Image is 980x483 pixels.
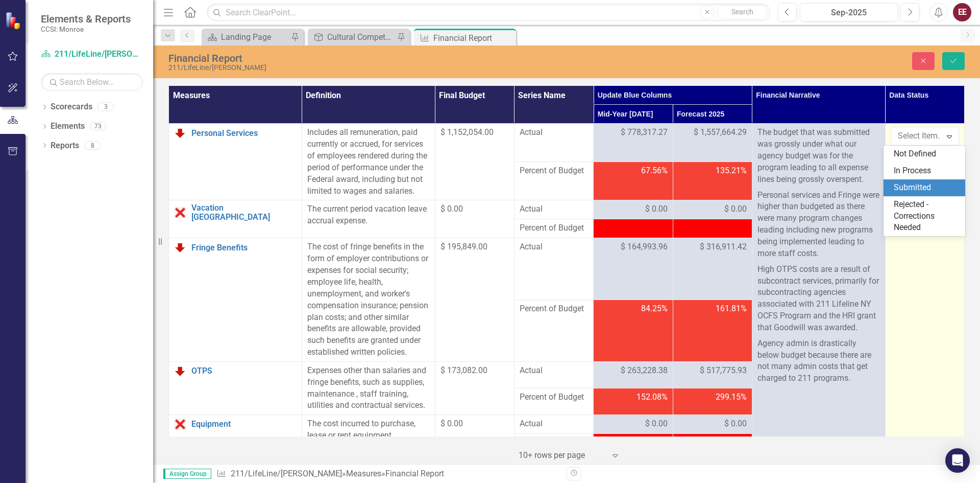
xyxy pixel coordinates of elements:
[41,49,143,60] a: 211/LifeLine/[PERSON_NAME]
[221,31,288,43] div: Landing Page
[621,241,668,253] span: $ 164,993.96
[191,420,297,429] a: Equipment
[51,121,85,132] a: Elements
[207,4,770,21] input: Search ClearPoint...
[731,8,753,16] span: Search
[204,31,288,43] a: Landing Page
[174,365,186,377] img: Below Plan
[645,418,668,430] span: $ 0.00
[174,241,186,254] img: Below Plan
[894,182,959,194] div: Submitted
[520,303,588,315] span: Percent of Budget
[84,141,101,150] div: 8
[385,469,444,478] div: Financial Report
[800,3,898,21] button: Sep-2025
[724,418,747,430] span: $ 0.00
[894,148,959,160] div: Not Defined
[694,127,747,139] span: $ 1,557,664.29
[5,11,23,29] img: ClearPoint Strategy
[168,64,615,72] div: 211/LifeLine/[PERSON_NAME]
[520,203,588,215] span: Actual
[174,418,186,430] img: Data Error
[953,3,971,21] button: EE
[716,303,747,315] span: 161.81%
[757,188,880,262] p: Personal services and Fringe were higher than budgeted as there were many program changes leading...
[174,127,186,139] img: Below Plan
[724,203,747,215] span: $ 0.00
[97,103,114,111] div: 3
[716,392,747,403] span: 299.15%
[440,204,463,214] span: $ 0.00
[440,419,463,428] span: $ 0.00
[700,241,747,253] span: $ 316,911.42
[51,101,92,113] a: Scorecards
[174,206,186,219] img: Data Error
[346,469,381,478] a: Measures
[191,366,297,376] a: OTPS
[716,165,747,177] span: 135.21%
[520,222,588,234] span: Percent of Budget
[717,5,768,19] button: Search
[520,165,588,177] span: Percent of Budget
[41,25,131,33] small: CCSI: Monroe
[231,469,342,478] a: 211/LifeLine/[PERSON_NAME]
[163,469,211,479] span: Assign Group
[216,468,559,480] div: » »
[641,165,668,177] span: 67.56%
[894,199,959,234] div: Rejected - Corrections Needed
[440,242,487,251] span: $ 195,849.00
[520,392,588,403] span: Percent of Budget
[41,73,143,91] input: Search Below...
[757,262,880,336] p: High OTPS costs are a result of subcontract services, primarily for subcontracting agencies assoc...
[520,418,588,430] span: Actual
[520,365,588,377] span: Actual
[440,127,494,137] span: $ 1,152,054.00
[621,365,668,377] span: $ 263,228.38
[636,392,668,403] span: 152.08%
[700,365,747,377] span: $ 517,775.93
[307,127,430,197] div: Includes all remuneration, paid currently or accrued, for services of employees rendered during t...
[945,448,970,473] div: Open Intercom Messenger
[894,165,959,177] div: In Process
[191,243,297,252] a: Fringe Benefits
[440,365,487,375] span: $ 173,082.00
[757,336,880,386] p: Agency admin is drastically below budget because there are not many admin costs that get charged ...
[307,203,430,227] div: The current period vacation leave accrual expense.
[41,13,131,25] span: Elements & Reports
[433,32,513,44] div: Financial Report
[90,122,106,131] div: 73
[191,203,297,221] a: Vacation [GEOGRAPHIC_DATA]
[307,365,430,411] p: Expenses other than salaries and fringe benefits, such as supplies, maintenance , staff training,...
[307,418,430,442] div: The cost incurred to purchase, lease or rent equipment.
[520,241,588,253] span: Actual
[310,31,395,43] a: Cultural Competency Agency Ethnicity Information
[327,31,395,43] div: Cultural Competency Agency Ethnicity Information
[645,203,668,215] span: $ 0.00
[621,127,668,139] span: $ 778,317.27
[803,7,894,19] div: Sep-2025
[641,303,668,315] span: 84.25%
[307,241,430,358] div: The cost of fringe benefits in the form of employer contributions or expenses for social security...
[520,127,588,139] span: Actual
[757,127,880,187] p: The budget that was submitted was grossly under what our agency budget was for the program leadin...
[51,140,79,152] a: Reports
[191,129,297,138] a: Personal Services
[168,53,615,64] div: Financial Report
